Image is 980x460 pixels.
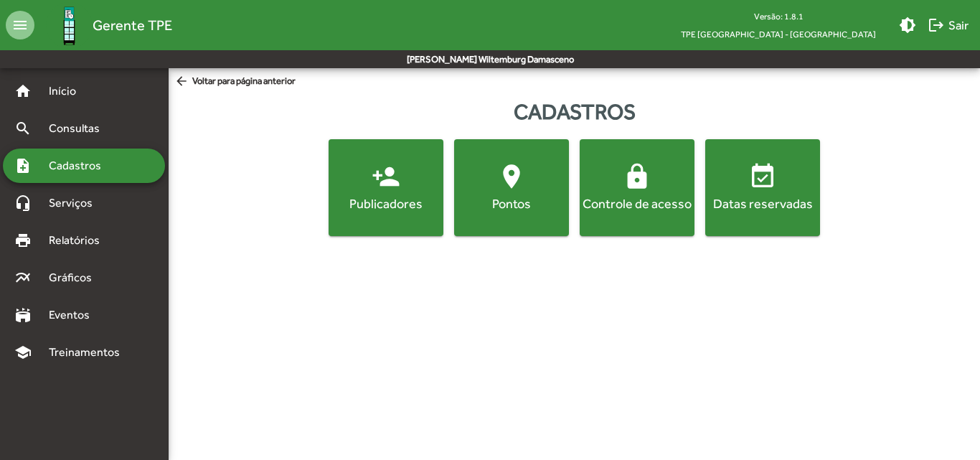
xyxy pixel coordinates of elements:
[899,17,916,34] mat-icon: brightness_medium
[329,139,443,236] button: Publicadores
[46,2,93,49] img: Logo
[174,74,192,90] mat-icon: arrow_back
[748,162,777,191] mat-icon: event_available
[14,232,32,249] mat-icon: print
[669,25,887,43] span: TPE [GEOGRAPHIC_DATA] - [GEOGRAPHIC_DATA]
[583,194,692,212] div: Controle de acesso
[928,17,945,34] mat-icon: logout
[14,120,32,137] mat-icon: search
[708,194,817,212] div: Datas reservadas
[34,2,172,49] a: Gerente TPE
[331,194,440,212] div: Publicadores
[14,157,32,174] mat-icon: note_add
[705,139,820,236] button: Datas reservadas
[669,7,887,25] div: Versão: 1.8.1
[372,162,400,191] mat-icon: person_add
[623,162,651,191] mat-icon: lock
[93,14,172,37] span: Gerente TPE
[169,95,980,128] div: Cadastros
[40,120,118,137] span: Consultas
[14,194,32,212] mat-icon: headset_mic
[40,232,118,249] span: Relatórios
[14,83,32,100] mat-icon: home
[928,12,969,38] span: Sair
[922,12,974,38] button: Sair
[457,194,566,212] div: Pontos
[497,162,526,191] mat-icon: location_on
[6,11,34,39] mat-icon: menu
[40,83,97,100] span: Início
[40,157,120,174] span: Cadastros
[40,194,112,212] span: Serviços
[580,139,694,236] button: Controle de acesso
[174,74,296,90] span: Voltar para página anterior
[454,139,569,236] button: Pontos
